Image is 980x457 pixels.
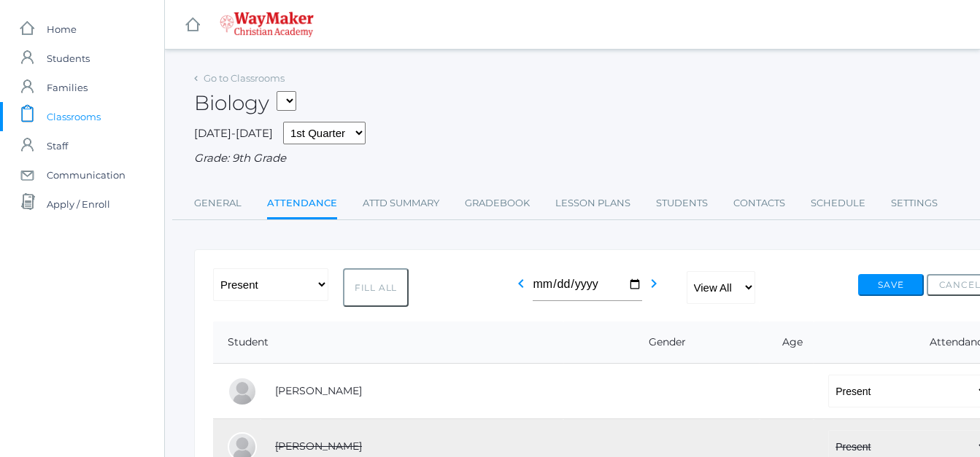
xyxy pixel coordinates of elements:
a: [PERSON_NAME] [275,440,362,453]
i: chevron_left [512,275,530,292]
span: Classrooms [47,102,101,131]
i: chevron_right [645,275,663,292]
a: [PERSON_NAME] [275,384,362,397]
a: chevron_right [645,281,663,295]
img: 4_waymaker-logo-stack-white.png [220,12,314,37]
span: Home [47,15,77,44]
h2: Biology [194,92,296,114]
a: Schedule [811,189,865,218]
a: Go to Classrooms [204,72,285,84]
th: Gender [563,321,760,364]
a: chevron_left [512,281,530,295]
a: Attendance [267,189,337,220]
button: Fill All [343,268,409,307]
span: Apply / Enroll [47,190,110,219]
a: Contacts [733,189,785,218]
th: Age [760,321,814,364]
th: Student [213,321,563,364]
span: Students [47,44,90,73]
span: Communication [47,160,126,190]
span: Families [47,73,88,102]
a: Gradebook [465,189,530,218]
a: Attd Summary [363,189,439,218]
a: Lesson Plans [555,189,630,218]
span: [DATE]-[DATE] [194,126,273,140]
a: General [194,189,242,218]
a: Settings [891,189,938,218]
span: Staff [47,131,68,160]
a: Students [656,189,708,218]
div: Pierce Brozek [228,377,257,406]
button: Save [858,274,924,296]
